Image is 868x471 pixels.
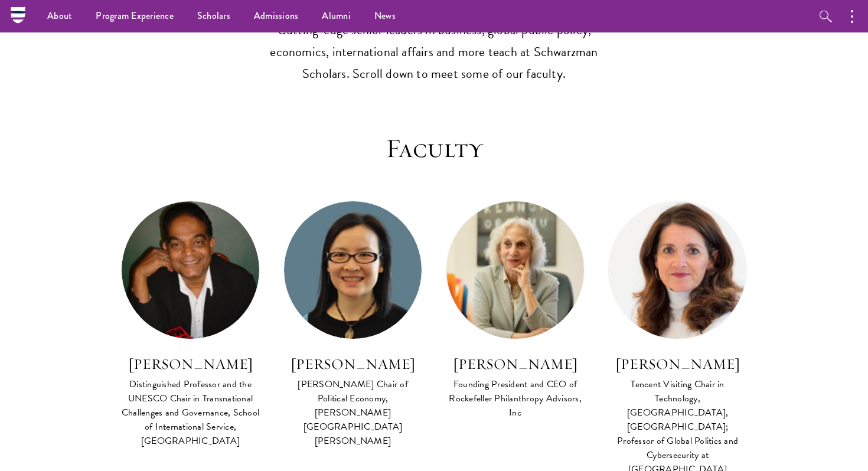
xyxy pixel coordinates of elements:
[121,377,260,448] div: Distinguished Professor and the UNESCO Chair in Transnational Challenges and Governance, School o...
[121,201,260,450] a: [PERSON_NAME] Distinguished Professor and the UNESCO Chair in Transnational Challenges and Govern...
[283,201,422,450] a: [PERSON_NAME] [PERSON_NAME] Chair of Political Economy, [PERSON_NAME][GEOGRAPHIC_DATA][PERSON_NAME]
[266,19,602,85] p: Cutting-edge senior leaders in business, global public policy, economics, international affairs a...
[446,201,585,421] a: [PERSON_NAME] Founding President and CEO of Rockefeller Philanthropy Advisors, Inc
[283,377,422,448] div: [PERSON_NAME] Chair of Political Economy, [PERSON_NAME][GEOGRAPHIC_DATA][PERSON_NAME]
[446,377,585,420] div: Founding President and CEO of Rockefeller Philanthropy Advisors, Inc
[121,354,260,374] h3: [PERSON_NAME]
[283,354,422,374] h3: [PERSON_NAME]
[608,354,747,374] h3: [PERSON_NAME]
[115,132,753,165] h3: Faculty
[446,354,585,374] h3: [PERSON_NAME]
